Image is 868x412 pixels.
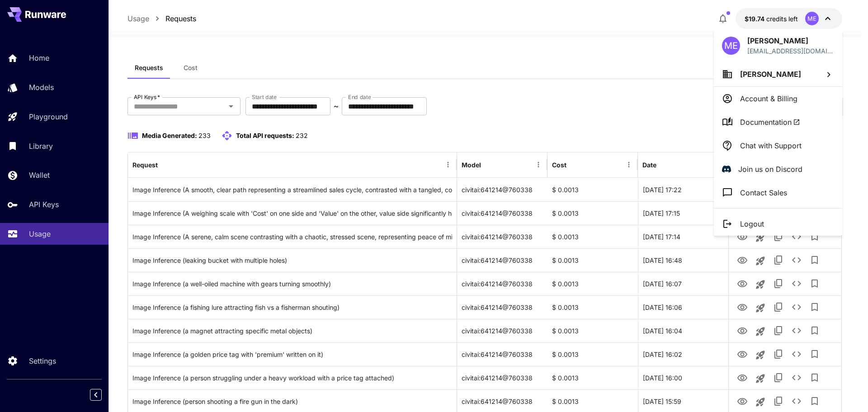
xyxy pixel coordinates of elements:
p: [PERSON_NAME] [747,35,834,46]
span: Documentation [740,117,800,128]
span: [PERSON_NAME] [740,70,801,79]
button: [PERSON_NAME] [714,62,842,86]
p: Logout [740,218,764,229]
p: Account & Billing [740,93,797,104]
p: [EMAIL_ADDRESS][DOMAIN_NAME] [747,46,834,56]
p: Contact Sales [740,187,787,198]
p: Chat with Support [740,140,802,151]
p: Join us on Discord [738,164,802,175]
div: ME [722,37,740,55]
div: arch.degla@gmail.com [747,46,834,56]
